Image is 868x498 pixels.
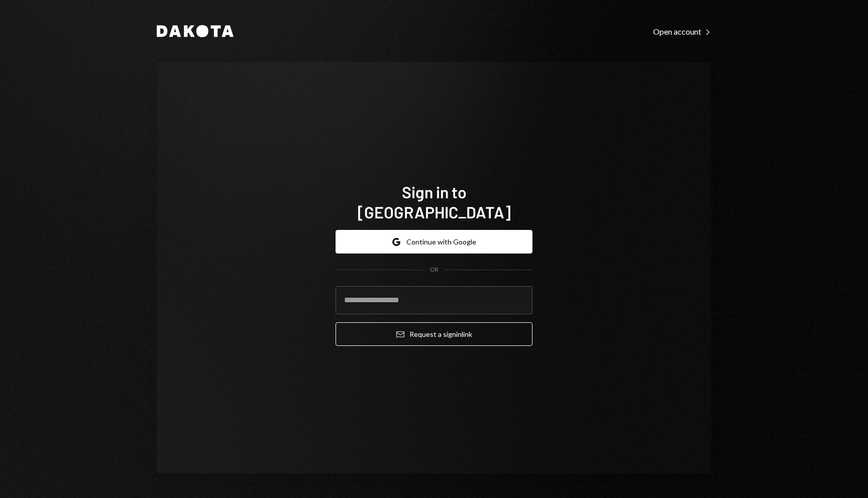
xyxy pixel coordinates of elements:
[336,322,532,346] button: Request a signinlink
[653,26,711,37] a: Open account
[430,266,439,274] div: OR
[653,27,711,37] div: Open account
[336,182,532,222] h1: Sign in to [GEOGRAPHIC_DATA]
[336,230,532,254] button: Continue with Google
